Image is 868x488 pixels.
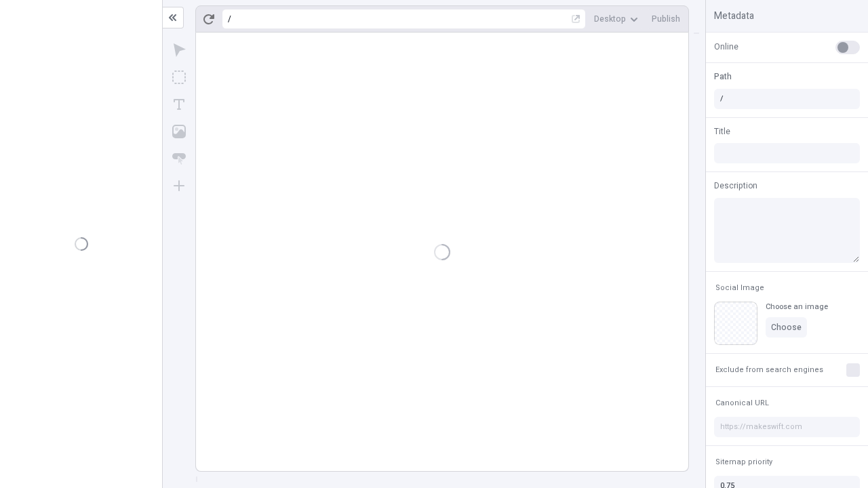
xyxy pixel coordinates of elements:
[167,146,191,171] button: Button
[715,365,823,375] span: Exclude from search engines
[714,417,860,437] input: https://makeswift.com
[589,9,644,29] button: Desktop
[766,317,807,338] button: Choose
[594,14,626,24] span: Desktop
[714,125,730,138] span: Title
[167,92,191,117] button: Text
[228,14,231,24] div: /
[771,322,802,333] span: Choose
[652,14,680,24] span: Publish
[714,70,732,83] span: Path
[715,457,772,467] span: Sitemap priority
[167,119,191,144] button: Image
[713,280,767,296] button: Social Image
[713,454,775,470] button: Sitemap priority
[713,395,772,411] button: Canonical URL
[714,41,738,53] span: Online
[766,302,828,312] div: Choose an image
[167,65,191,89] button: Box
[714,180,757,192] span: Description
[646,9,686,29] button: Publish
[713,362,826,378] button: Exclude from search engines
[715,283,764,293] span: Social Image
[715,398,769,408] span: Canonical URL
